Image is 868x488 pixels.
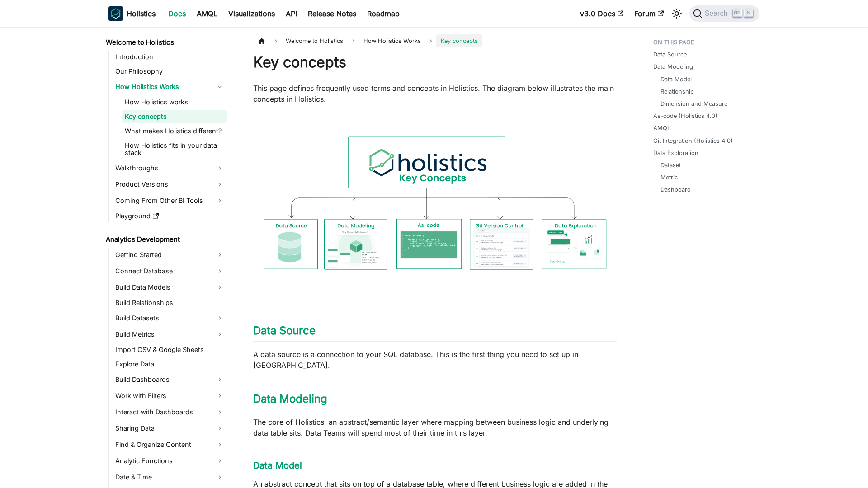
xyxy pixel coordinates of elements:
[660,75,692,84] a: Data Model
[113,65,227,78] a: Our Philosophy
[122,96,227,108] a: How Holistics works
[113,264,227,278] a: Connect Database
[113,280,227,295] a: Build Data Models
[253,34,617,47] nav: Breadcrumbs
[113,470,227,484] a: Date & Time
[113,311,227,325] a: Build Datasets
[253,324,316,337] a: Data Source
[108,6,123,21] img: Holistics
[281,34,348,47] span: Welcome to Holistics
[113,177,227,192] a: Product Versions
[253,83,617,104] p: This page defines frequently used terms and concepts in Holistics. The diagram below illustrates ...
[436,34,482,47] span: Key concepts
[575,6,629,21] a: v3.0 Docs
[253,417,617,438] p: The core of Holistics, an abstract/semantic layer where mapping between business logic and underl...
[103,36,227,49] a: Welcome to Holistics
[122,110,227,123] a: Key concepts
[108,6,156,21] a: HolisticsHolistics
[122,125,227,137] a: What makes Holistics different?
[113,327,227,342] a: Build Metrics
[660,161,681,169] a: Dataset
[653,149,698,157] a: Data Exploration
[629,6,669,21] a: Forum
[653,50,687,59] a: Data Source
[113,405,227,419] a: Interact with Dashboards
[163,6,191,21] a: Docs
[689,5,759,22] button: Search (Ctrl+K)
[302,6,362,21] a: Release Notes
[223,6,280,21] a: Visualizations
[191,6,223,21] a: AMQL
[660,173,678,182] a: Metric
[127,8,156,19] b: Holistics
[99,27,235,488] nav: Docs sidebar
[660,87,694,96] a: Relationship
[362,6,405,21] a: Roadmap
[359,34,425,47] span: How Holistics Works
[113,454,227,468] a: Analytic Functions
[653,136,733,145] a: Git Integration (Holistics 4.0)
[113,51,227,63] a: Introduction
[702,9,733,18] span: Search
[670,6,684,21] button: Switch between dark and light mode (currently light mode)
[113,210,227,222] a: Playground
[653,112,717,120] a: As-code (Holistics 4.0)
[653,62,693,71] a: Data Modeling
[113,421,227,436] a: Sharing Data
[113,80,227,94] a: How Holistics Works
[103,233,227,246] a: Analytics Development
[253,349,617,371] p: A data source is a connection to your SQL database. This is the first thing you need to set up in...
[744,9,753,17] kbd: K
[253,34,270,47] a: Home page
[113,358,227,371] a: Explore Data
[653,124,670,132] a: AMQL
[253,113,617,300] img: Holistics Workflow
[113,296,227,309] a: Build Relationships
[253,460,302,471] a: Data Model
[253,392,327,405] a: Data Modeling
[253,53,617,71] h1: Key concepts
[660,99,727,108] a: Dimension and Measure
[280,6,302,21] a: API
[113,248,227,262] a: Getting Started
[113,437,227,452] a: Find & Organize Content
[122,139,227,159] a: How Holistics fits in your data stack
[113,343,227,356] a: Import CSV & Google Sheets
[660,185,691,194] a: Dashboard
[113,389,227,403] a: Work with Filters
[113,161,227,175] a: Walkthroughs
[113,193,227,208] a: Coming From Other BI Tools
[113,372,227,387] a: Build Dashboards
